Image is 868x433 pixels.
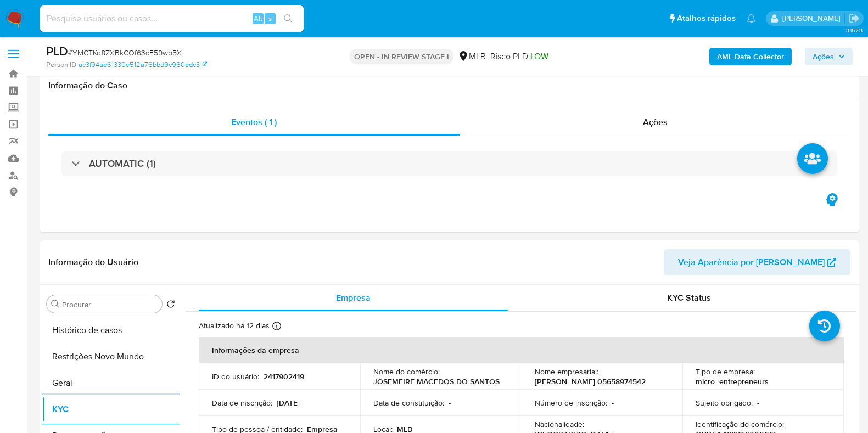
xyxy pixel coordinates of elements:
[373,367,440,376] p: Nome do comércio :
[373,376,500,386] p: JOSEMEIRE MACEDOS DO SANTOS
[79,60,207,70] a: ac3f94ae61330e512a76bbd9c960edc3
[805,48,853,65] button: Ações
[782,13,844,24] p: danilo.toledo@mercadolivre.com
[42,344,180,370] button: Restrições Novo Mundo
[696,419,784,429] p: Identificação do comércio :
[664,249,850,275] button: Veja Aparência por [PERSON_NAME]
[68,47,182,58] span: # YMCTKq8ZXBkCOf63cE59wb5X
[89,158,156,170] h3: AUTOMATIC (1)
[62,300,158,310] input: Procurar
[212,372,259,381] p: ID do usuário :
[254,13,262,24] span: Alt
[277,398,300,408] p: [DATE]
[199,337,844,363] th: Informações da empresa
[40,12,304,26] input: Pesquise usuários ou casos...
[48,257,138,268] h1: Informação do Usuário
[264,372,304,381] p: 2417902419
[199,320,270,331] p: Atualizado há 12 dias
[535,398,607,408] p: Número de inscrição :
[677,13,736,24] span: Atalhos rápidos
[166,300,175,312] button: Retornar ao pedido padrão
[46,42,68,60] b: PLD
[373,398,444,408] p: Data de constituição :
[42,317,180,344] button: Histórico de casos
[696,367,755,376] p: Tipo de empresa :
[46,60,76,70] b: Person ID
[757,398,759,408] p: -
[667,291,711,304] span: KYC Status
[268,13,272,24] span: s
[612,398,614,408] p: -
[51,300,60,308] button: Procurar
[42,396,180,423] button: KYC
[336,291,371,304] span: Empresa
[813,48,834,65] span: Ações
[212,398,272,408] p: Data de inscrição :
[535,419,584,429] p: Nacionalidade :
[678,249,825,275] span: Veja Aparência por [PERSON_NAME]
[458,50,486,63] div: MLB
[61,151,837,176] div: AUTOMATIC (1)
[48,80,850,91] h1: Informação do Caso
[848,13,860,24] a: Sair
[696,398,753,408] p: Sujeito obrigado :
[696,376,769,386] p: micro_entrepreneurs
[449,398,451,408] p: -
[490,50,548,63] span: Risco PLD:
[535,367,598,376] p: Nome empresarial :
[350,49,453,64] p: OPEN - IN REVIEW STAGE I
[643,116,668,128] span: Ações
[747,14,756,23] a: Notificações
[42,370,180,396] button: Geral
[535,376,646,386] p: [PERSON_NAME] 05658974542
[277,11,299,26] button: search-icon
[530,50,548,63] span: LOW
[709,48,792,65] button: AML Data Collector
[717,48,784,65] b: AML Data Collector
[231,116,277,128] span: Eventos ( 1 )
